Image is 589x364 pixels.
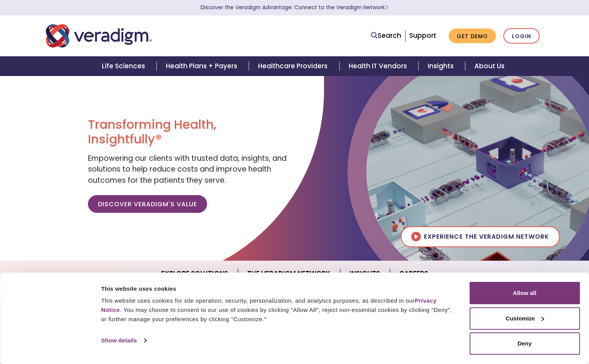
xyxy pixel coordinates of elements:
[449,29,496,44] a: Get Demo
[469,282,580,304] button: Allow all
[340,264,390,283] a: Insights
[371,30,401,41] a: Search
[88,153,287,185] span: Empowering our clients with trusted data, insights, and solutions to help reduce costs and improv...
[101,284,452,293] div: This website uses cookies
[46,23,152,49] img: Veradigm logo
[101,296,452,324] div: This website uses cookies for site operation, security, personalization, and analytics purposes, ...
[385,4,388,11] span: Learn More
[152,264,238,283] a: Explore Solutions
[157,56,249,76] a: Health Plans + Payers
[409,31,436,40] a: Support
[503,28,540,44] a: Login
[88,117,289,147] h1: Transforming Health, Insightfully®
[201,4,388,11] a: Discover the Veradigm Advantage: Connect to the Veradigm NetworkLearn More
[469,332,580,355] button: Deny
[249,56,339,76] a: Healthcare Providers
[88,195,207,213] a: Discover Veradigm's Value
[465,56,514,76] a: About Us
[390,264,437,283] a: Careers
[93,56,157,76] a: Life Sciences
[238,264,340,283] a: The Veradigm Network
[101,335,146,346] a: Show details
[339,56,419,76] a: Health IT Vendors
[419,56,465,76] a: Insights
[469,307,580,330] button: Customize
